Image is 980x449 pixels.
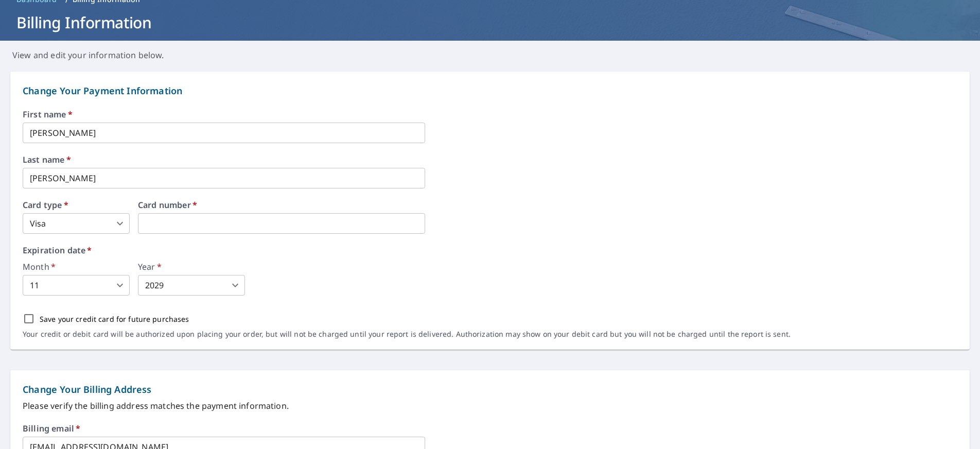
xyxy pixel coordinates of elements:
label: First name [23,110,957,118]
label: Card type [23,201,130,209]
p: Change Your Billing Address [23,383,957,396]
label: Expiration date [23,246,957,254]
div: 2029 [138,275,245,296]
p: Your credit or debit card will be authorized upon placing your order, but will not be charged unt... [23,330,791,339]
label: Year [138,263,245,271]
p: Please verify the billing address matches the payment information. [23,400,957,412]
h1: Billing Information [12,12,968,33]
div: Visa [23,213,130,234]
label: Month [23,263,130,271]
label: Billing email [23,424,80,433]
p: Change Your Payment Information [23,84,957,98]
div: 11 [23,275,130,296]
label: Last name [23,156,957,164]
iframe: secure payment field [138,213,425,234]
label: Card number [138,201,425,209]
p: Save your credit card for future purchases [40,314,189,324]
